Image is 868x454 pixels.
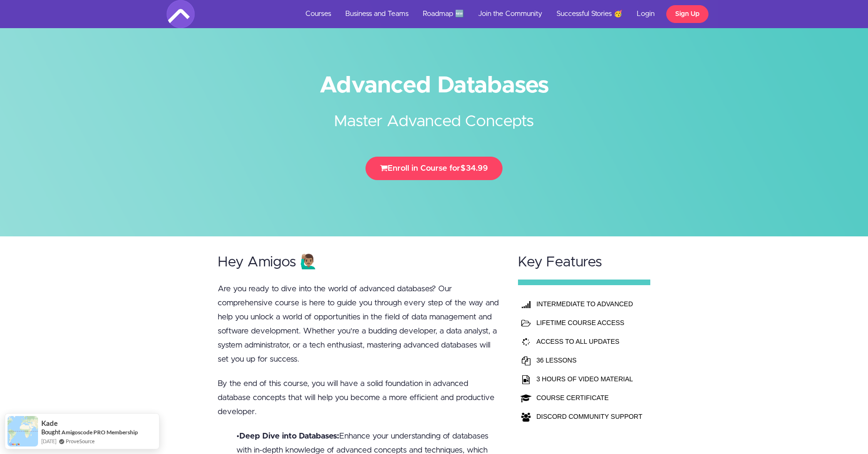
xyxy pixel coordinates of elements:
span: Bought [41,428,61,436]
td: 36 LESSONS [534,351,645,370]
button: Enroll in Course for$34.99 [365,157,503,180]
h1: Advanced Databases [167,75,701,96]
td: LIFETIME COURSE ACCESS [534,313,645,332]
b: Deep Dive into Databases: [239,432,339,440]
th: INTERMEDIATE TO ADVANCED [534,295,645,313]
h2: Hey Amigos 🙋🏽‍♂️ [218,255,500,270]
a: ProveSource [66,438,95,444]
a: Amigoscode PRO Membership [61,429,138,436]
td: COURSE CERTIFICATE [534,388,645,407]
img: provesource social proof notification image [8,416,38,446]
p: Are you ready to dive into the world of advanced databases? Our comprehensive course is here to g... [218,282,500,366]
h2: Master Advanced Concepts [258,96,610,133]
span: [DATE] [41,437,56,445]
a: Sign Up [666,5,708,23]
td: 3 HOURS OF VIDEO MATERIAL [534,370,645,388]
td: ACCESS TO ALL UPDATES [534,332,645,351]
td: DISCORD COMMUNITY SUPPORT [534,407,645,426]
span: $34.99 [460,164,488,172]
span: Kade [41,419,58,427]
h2: Key Features [518,255,650,270]
p: By the end of this course, you will have a solid foundation in advanced database concepts that wi... [218,377,500,419]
